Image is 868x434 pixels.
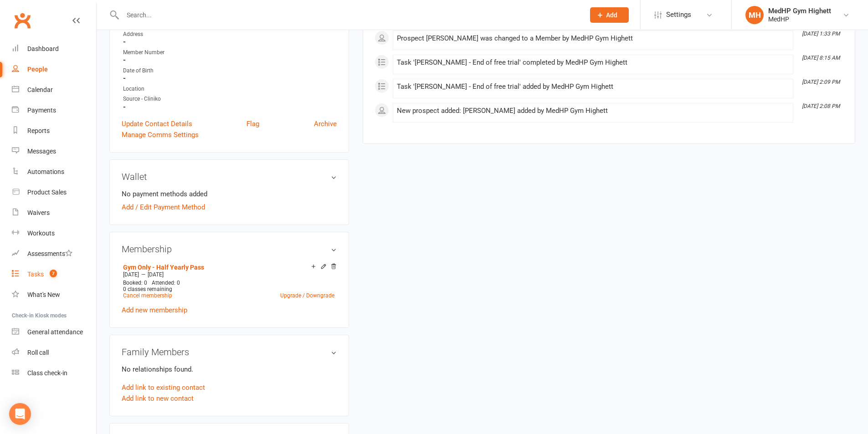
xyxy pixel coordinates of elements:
div: Tasks [27,271,44,278]
div: Open Intercom Messenger [9,403,31,425]
div: MH [745,6,764,24]
a: Gym Only - Half Yearly Pass [123,264,204,271]
div: MedHP [768,15,831,23]
button: Add [590,7,629,23]
a: Automations [12,162,96,182]
a: Upgrade / Downgrade [280,292,334,299]
input: Search... [120,9,578,21]
i: [DATE] 2:09 PM [802,79,840,85]
li: No payment methods added [122,189,337,199]
a: Payments [12,100,96,121]
div: Task '[PERSON_NAME] - End of free trial' added by MedHP Gym Highett [397,83,789,91]
div: Product Sales [27,189,67,196]
div: Messages [27,148,56,155]
a: Workouts [12,223,96,244]
i: [DATE] 1:33 PM [802,31,840,37]
a: Waivers [12,203,96,223]
span: Add [606,11,617,19]
a: Reports [12,121,96,141]
div: Payments [27,107,56,114]
a: Class kiosk mode [12,363,96,383]
strong: - [123,74,337,82]
a: Add link to existing contact [122,382,205,393]
span: 7 [50,270,57,277]
a: Dashboard [12,39,96,59]
div: General attendance [27,328,83,336]
a: Add / Edit Payment Method [122,202,205,213]
strong: - [123,38,337,46]
a: Assessments [12,244,96,264]
span: [DATE] [148,271,164,278]
strong: - [123,56,337,64]
a: Messages [12,141,96,162]
a: Product Sales [12,182,96,203]
h3: Membership [122,244,337,254]
div: Assessments [27,250,72,257]
div: Address [123,30,337,39]
a: What's New [12,285,96,305]
div: What's New [27,291,60,298]
a: Archive [314,118,337,129]
div: Source - Cliniko [123,95,337,103]
a: Update Contact Details [122,118,192,129]
div: Prospect [PERSON_NAME] was changed to a Member by MedHP Gym Highett [397,35,789,42]
a: Add new membership [122,306,187,314]
div: Automations [27,168,64,175]
a: People [12,59,96,80]
a: Add link to new contact [122,393,194,404]
a: Flag [247,118,259,129]
a: Manage Comms Settings [122,129,199,140]
div: Calendar [27,86,53,93]
span: Booked: 0 [123,280,147,286]
strong: - [123,103,337,111]
i: [DATE] 8:15 AM [802,55,840,61]
a: General attendance kiosk mode [12,322,96,342]
div: Location [123,85,337,93]
i: [DATE] 2:08 PM [802,103,840,109]
div: Date of Birth [123,66,337,75]
a: Calendar [12,80,96,100]
span: 0 classes remaining [123,286,172,292]
span: [DATE] [123,271,139,278]
span: Attended: 0 [152,280,180,286]
div: Roll call [27,349,49,356]
a: Roll call [12,342,96,363]
p: No relationships found. [122,364,337,375]
a: Cancel membership [123,292,172,299]
div: Workouts [27,230,55,237]
a: Tasks 7 [12,264,96,285]
div: People [27,66,48,73]
div: Reports [27,127,50,134]
div: MedHP Gym Highett [768,7,831,15]
div: New prospect added: [PERSON_NAME] added by MedHP Gym Highett [397,107,789,115]
span: Settings [666,5,691,25]
div: Task '[PERSON_NAME] - End of free trial' completed by MedHP Gym Highett [397,59,789,66]
a: Clubworx [11,9,34,32]
h3: Family Members [122,347,337,357]
h3: Wallet [122,172,337,182]
div: Member Number [123,48,337,57]
div: Class check-in [27,369,67,377]
div: — [121,271,337,278]
div: Waivers [27,209,50,216]
div: Dashboard [27,45,59,52]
